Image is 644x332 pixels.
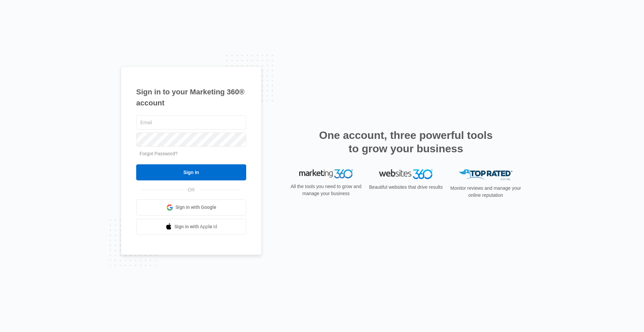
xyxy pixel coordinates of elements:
[136,219,246,235] a: Sign in with Apple Id
[136,199,246,216] a: Sign in with Google
[183,186,200,193] span: OR
[288,183,364,197] p: All the tools you need to grow and manage your business
[136,164,246,180] input: Sign In
[136,86,246,108] h1: Sign in to your Marketing 360® account
[379,169,433,179] img: Websites 360
[448,185,523,199] p: Monitor reviews and manage your online reputation
[175,204,216,211] span: Sign in with Google
[136,115,246,130] input: Email
[140,151,178,156] a: Forgot Password?
[317,129,495,155] h2: One account, three powerful tools to grow your business
[459,169,513,180] img: Top Rated Local
[368,184,443,191] p: Beautiful websites that drive results
[299,169,353,179] img: Marketing 360
[174,223,217,230] span: Sign in with Apple Id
